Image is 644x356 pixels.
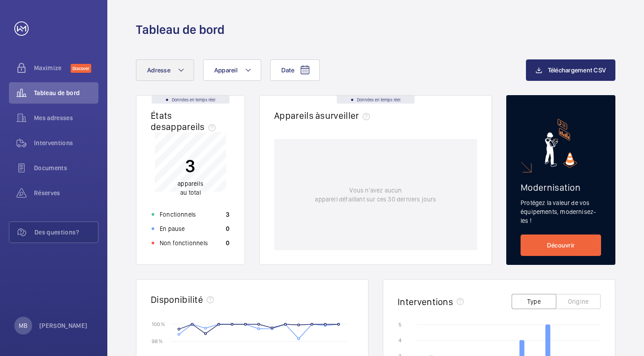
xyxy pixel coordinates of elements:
[71,64,91,73] span: Discover
[398,322,402,328] text: 5
[398,296,453,307] h2: Interventions
[320,110,373,121] span: surveiller
[178,180,203,187] span: appareils
[34,228,98,237] span: Des questions?
[214,67,237,74] span: Appareil
[34,63,71,72] span: Maximize
[160,224,185,233] p: En pause
[315,186,436,204] p: Vous n'avez aucun appareil défaillant sur ces 30 derniers jours
[226,224,229,233] p: 0
[548,67,606,74] span: Téléchargement CSV
[39,321,88,330] p: [PERSON_NAME]
[178,155,203,177] p: 3
[34,163,98,172] span: Documents
[19,321,27,330] p: MB
[270,59,320,81] button: Date
[34,88,98,97] span: Tableau de bord
[136,59,194,81] button: Adresse
[152,321,165,327] text: 100 %
[34,138,98,147] span: Interventions
[281,67,294,74] span: Date
[337,96,415,104] div: Données en temps réel
[166,121,219,132] span: appareils
[152,338,163,344] text: 98 %
[160,210,196,219] p: Fonctionnels
[521,198,601,225] p: Protégez la valeur de vos équipements, modernisez-les !
[226,239,229,247] p: 0
[521,182,601,193] h2: Modernisation
[226,210,229,219] p: 3
[398,337,402,343] text: 4
[178,179,203,197] p: au total
[556,294,601,309] button: Origine
[151,294,203,305] h2: Disponibilité
[526,59,616,81] button: Téléchargement CSV
[160,239,208,247] p: Non fonctionnels
[136,21,225,38] h1: Tableau de bord
[34,113,98,122] span: Mes adresses
[147,67,170,74] span: Adresse
[203,59,261,81] button: Appareil
[521,235,601,256] a: Découvrir
[545,119,577,168] img: marketing-card.svg
[151,110,219,132] h2: États des
[512,294,556,309] button: Type
[34,188,98,197] span: Réserves
[274,110,373,121] h2: Appareils à
[152,96,229,104] div: Données en temps réel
